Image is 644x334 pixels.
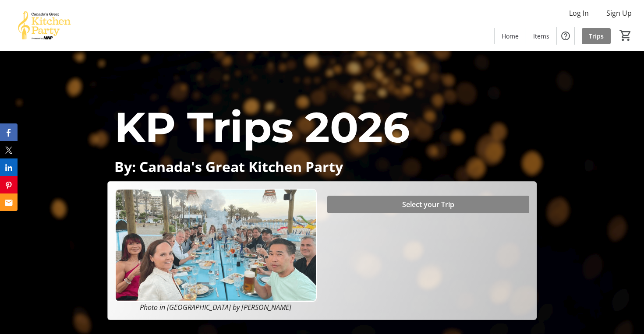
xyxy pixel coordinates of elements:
[562,6,596,20] button: Log In
[526,28,556,44] a: Items
[495,28,526,44] a: Home
[115,189,317,302] img: Campaign CTA Media Photo
[618,28,633,43] button: Cart
[606,8,632,18] span: Sign Up
[114,159,530,174] p: By: Canada's Great Kitchen Party
[569,8,589,18] span: Log In
[140,302,291,312] em: Photo in [GEOGRAPHIC_DATA] by [PERSON_NAME]
[114,102,410,153] span: KP Trips 2026
[599,6,639,20] button: Sign Up
[582,28,611,44] a: Trips
[533,32,549,41] span: Items
[502,32,519,41] span: Home
[327,196,529,213] button: Select your Trip
[589,32,604,41] span: Trips
[557,27,574,45] button: Help
[402,199,454,210] span: Select your Trip
[5,4,83,47] img: Canada’s Great Kitchen Party's Logo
